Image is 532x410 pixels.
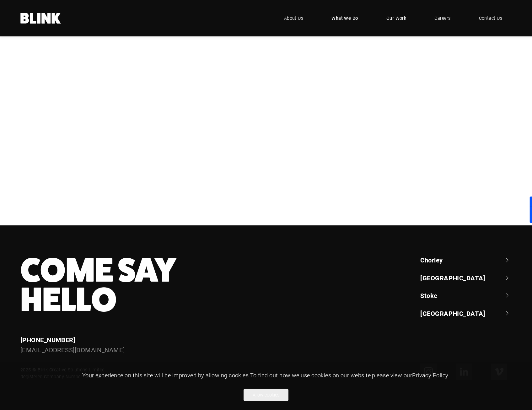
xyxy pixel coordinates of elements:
a: Chorley [420,256,512,264]
a: [PHONE_NUMBER] [20,336,75,344]
h3: Come Say Hello [20,256,312,315]
button: Allow cookies [244,389,288,401]
span: About Us [284,15,304,22]
a: Careers [425,9,460,28]
span: Careers [434,15,450,22]
span: Our Work [386,15,406,22]
a: Home [20,13,61,24]
a: [GEOGRAPHIC_DATA] [420,309,512,318]
span: Your experience on this site will be improved by allowing cookies. To find out how we use cookies... [82,371,450,379]
a: What We Do [322,9,368,28]
a: Contact Us [470,9,512,28]
span: Contact Us [479,15,502,22]
a: About Us [275,9,313,28]
a: Our Work [377,9,416,28]
a: [GEOGRAPHIC_DATA] [420,273,512,282]
a: [EMAIL_ADDRESS][DOMAIN_NAME] [20,346,125,354]
a: Privacy Policy [412,371,448,379]
span: What We Do [331,15,358,22]
a: Stoke [420,291,512,300]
